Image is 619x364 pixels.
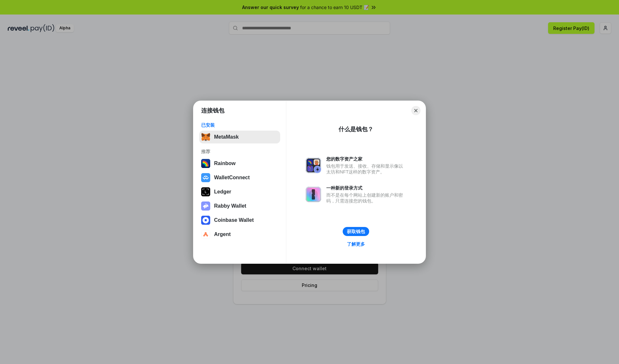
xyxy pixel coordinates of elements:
[201,173,210,182] img: svg+xml,%3Csvg%20width%3D%2228%22%20height%3D%2228%22%20viewBox%3D%220%200%2028%2028%22%20fill%3D...
[201,159,210,168] img: svg+xml,%3Csvg%20width%3D%22120%22%20height%3D%22120%22%20viewBox%3D%220%200%20120%20120%22%20fil...
[214,217,254,223] div: Coinbase Wallet
[199,157,280,170] button: Rainbow
[201,133,210,142] img: svg+xml,%3Csvg%20fill%3D%22none%22%20height%3D%2233%22%20viewBox%3D%220%200%2035%2033%22%20width%...
[201,187,210,196] img: svg+xml,%3Csvg%20xmlns%3D%22http%3A%2F%2Fwww.w3.org%2F2000%2Fsvg%22%20width%3D%2228%22%20height%3...
[214,189,231,195] div: Ledger
[199,171,280,184] button: WalletConnect
[201,230,210,239] img: svg+xml,%3Csvg%20width%3D%2228%22%20height%3D%2228%22%20viewBox%3D%220%200%2028%2028%22%20fill%3D...
[214,161,236,166] div: Rainbow
[326,163,406,175] div: 钱包用于发送、接收、存储和显示像以太坊和NFT这样的数字资产。
[199,228,280,241] button: Argent
[326,185,406,191] div: 一种新的登录方式
[214,203,246,209] div: Rabby Wallet
[347,229,365,234] div: 获取钱包
[201,107,224,114] h1: 连接钱包
[201,122,278,128] div: 已安装
[214,134,239,140] div: MetaMask
[411,106,420,115] button: Close
[201,149,278,154] div: 推荐
[199,200,280,212] button: Rabby Wallet
[214,175,250,181] div: WalletConnect
[343,240,369,248] a: 了解更多
[326,156,406,162] div: 您的数字资产之家
[343,227,369,236] button: 获取钱包
[326,192,406,204] div: 而不是在每个网站上创建新的账户和密码，只需连接您的钱包。
[201,216,210,225] img: svg+xml,%3Csvg%20width%3D%2228%22%20height%3D%2228%22%20viewBox%3D%220%200%2028%2028%22%20fill%3D...
[199,131,280,143] button: MetaMask
[199,214,280,227] button: Coinbase Wallet
[199,185,280,198] button: Ledger
[214,231,231,237] div: Argent
[339,125,373,133] div: 什么是钱包？
[306,187,321,202] img: svg+xml,%3Csvg%20xmlns%3D%22http%3A%2F%2Fwww.w3.org%2F2000%2Fsvg%22%20fill%3D%22none%22%20viewBox...
[347,241,365,247] div: 了解更多
[306,158,321,173] img: svg+xml,%3Csvg%20xmlns%3D%22http%3A%2F%2Fwww.w3.org%2F2000%2Fsvg%22%20fill%3D%22none%22%20viewBox...
[201,202,210,211] img: svg+xml,%3Csvg%20xmlns%3D%22http%3A%2F%2Fwww.w3.org%2F2000%2Fsvg%22%20fill%3D%22none%22%20viewBox...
